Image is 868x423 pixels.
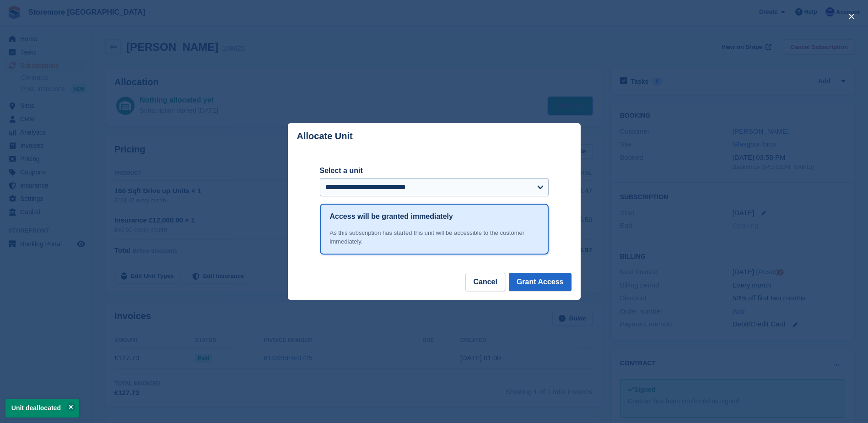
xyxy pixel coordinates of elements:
button: Cancel [465,273,505,291]
p: Unit deallocated [5,399,79,418]
button: Grant Access [509,273,571,291]
div: As this subscription has started this unit will be accessible to the customer immediately. [330,228,539,246]
h1: Access will be granted immediately [330,211,453,222]
label: Select a unit [320,165,549,176]
button: close [844,9,859,24]
p: Allocate Unit [297,131,353,141]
